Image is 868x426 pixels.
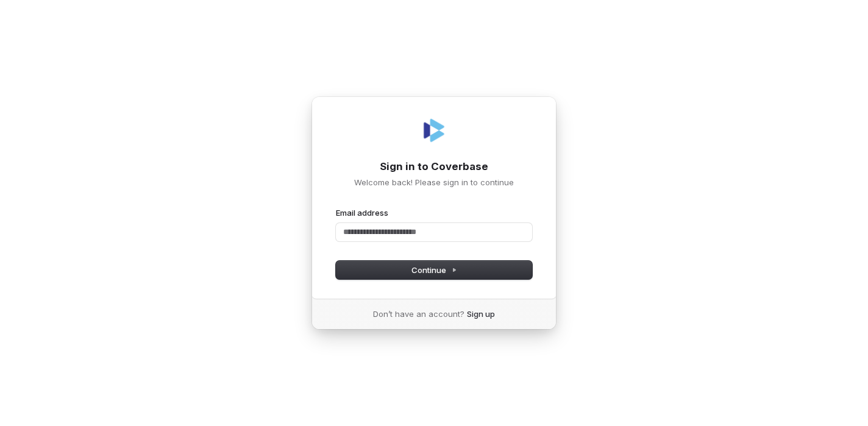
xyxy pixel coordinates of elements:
a: Sign up [467,308,495,319]
button: Continue [336,261,532,279]
img: Coverbase [419,116,449,145]
label: Email address [336,207,388,218]
h1: Sign in to Coverbase [336,160,532,174]
p: Welcome back! Please sign in to continue [336,177,532,188]
span: Don’t have an account? [373,308,464,319]
span: Continue [411,264,457,275]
